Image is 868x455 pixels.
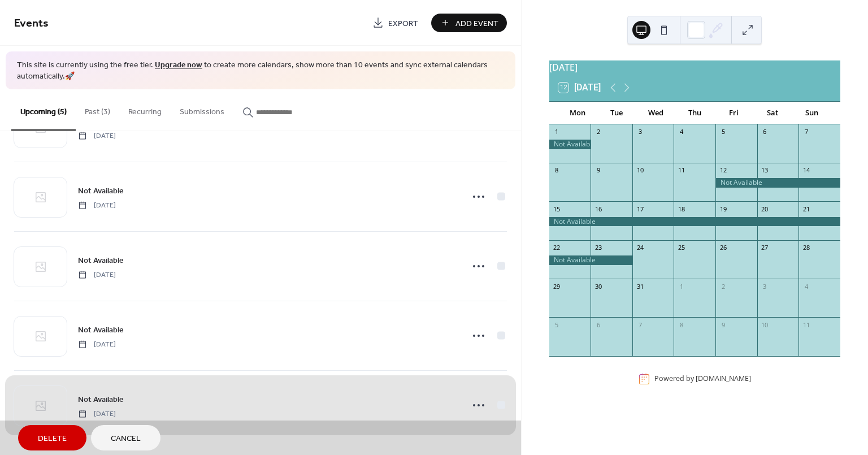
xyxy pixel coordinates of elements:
div: Sun [792,102,831,124]
div: Wed [636,102,675,124]
div: 8 [677,320,685,329]
div: 1 [677,282,685,291]
div: 6 [761,128,769,136]
button: Upcoming (5) [11,89,76,131]
div: 12 [719,166,727,175]
button: Recurring [119,89,171,129]
div: 24 [636,244,644,252]
div: Thu [675,102,714,124]
button: Past (3) [76,89,119,129]
div: 16 [594,205,602,213]
div: 7 [636,320,644,329]
a: Upgrade now [155,58,202,73]
div: 29 [553,282,561,291]
div: 26 [719,244,727,252]
a: Export [364,14,427,32]
div: Not Available [549,217,840,227]
span: This site is currently using the free tier. to create more calendars, show more than 10 events an... [17,60,504,82]
div: Not Available [549,140,591,149]
div: 11 [802,320,810,329]
div: 27 [761,244,769,252]
div: 5 [719,128,727,136]
button: Delete [18,425,86,450]
div: 28 [802,244,810,252]
div: 3 [636,128,644,136]
button: 12[DATE] [554,80,605,96]
div: 25 [677,244,685,252]
div: 18 [677,205,685,213]
div: 2 [719,282,727,291]
div: 21 [802,205,810,213]
div: 13 [761,166,769,175]
span: Add Event [455,18,498,29]
button: Add Event [431,14,507,32]
div: 15 [553,205,561,213]
div: 20 [761,205,769,213]
div: 10 [761,320,769,329]
span: Cancel [111,433,141,445]
div: 11 [677,166,685,175]
div: 9 [594,166,602,175]
a: [DOMAIN_NAME] [696,374,751,384]
div: 22 [553,244,561,252]
div: Fri [714,102,753,124]
div: Tue [597,102,636,124]
div: Mon [558,102,597,124]
div: 8 [553,166,561,175]
div: [DATE] [549,60,840,74]
button: Submissions [171,89,233,129]
span: Delete [38,433,67,445]
div: 14 [802,166,810,175]
div: 3 [761,282,769,291]
div: Sat [753,102,792,124]
div: Not Available [549,255,632,265]
div: 23 [594,244,602,252]
div: 5 [553,320,561,329]
div: 1 [553,128,561,136]
div: 4 [677,128,685,136]
div: 19 [719,205,727,213]
span: Export [388,18,418,29]
button: Cancel [91,425,160,450]
div: 31 [636,282,644,291]
div: 4 [802,282,810,291]
span: Events [14,12,49,34]
div: 6 [594,320,602,329]
div: 30 [594,282,602,291]
div: Not Available [715,178,840,188]
div: 7 [802,128,810,136]
div: 10 [636,166,644,175]
div: Powered by [654,374,751,384]
div: 9 [719,320,727,329]
div: 17 [636,205,644,213]
div: 2 [594,128,602,136]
